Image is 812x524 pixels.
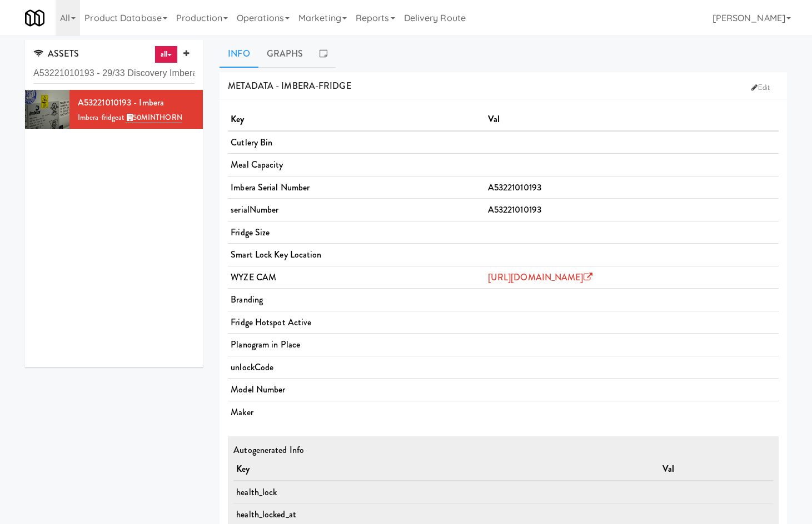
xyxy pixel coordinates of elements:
a: 50MINTHORN [125,112,182,123]
img: Micromart [25,8,44,28]
a: [URL][DOMAIN_NAME] [488,271,592,284]
span: A53221010193 - Imbera [78,96,164,109]
th: Key [233,458,660,481]
td: Maker [228,401,485,423]
span: ASSETS [33,47,79,60]
td: Imbera Serial Number [228,176,485,199]
td: WYZE CAM [228,266,485,289]
div: Imbera-fridge [78,111,195,125]
td: Smart Lock Key Location [228,244,485,266]
a: Graphs [258,40,312,68]
td: Model Number [228,379,485,401]
li: A53221010193 - ImberaImbera-fridgeat 50MINTHORN [25,90,203,129]
th: Val [660,458,773,481]
span: Autogenerated Info [233,444,304,456]
span: METADATA - imbera-fridge [228,79,351,92]
td: Meal Capacity [228,154,485,177]
td: unlockCode [228,356,485,379]
a: Info [220,40,258,68]
td: Branding [228,289,485,311]
td: Cutlery Bin [228,131,485,154]
span: at [118,112,182,123]
span: Edit [751,82,770,93]
th: Val [485,108,779,131]
span: A53221010193 [488,203,541,216]
td: Fridge Hotspot Active [228,311,485,334]
th: Key [228,108,485,131]
td: health_lock [233,481,660,503]
td: serialNumber [228,199,485,221]
td: Planogram in Place [228,334,485,356]
span: A53221010193 [488,181,541,194]
a: all [155,46,178,63]
td: Fridge Size [228,221,485,244]
input: Search assets [33,63,195,84]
